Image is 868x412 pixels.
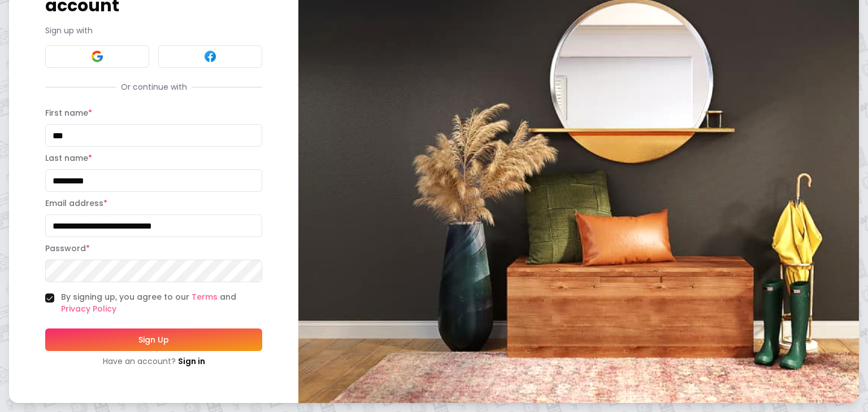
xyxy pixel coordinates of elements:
img: Google signin [90,50,104,63]
div: Have an account? [45,356,262,367]
span: Or continue with [116,81,192,93]
label: By signing up, you agree to our and [61,291,262,315]
a: Privacy Policy [61,303,116,314]
p: Sign up with [45,25,262,36]
label: First name [45,107,92,119]
label: Email address [45,198,107,209]
a: Sign in [178,356,205,367]
img: Facebook signin [203,50,217,63]
label: Last name [45,152,92,164]
button: Sign Up [45,328,262,351]
label: Password [45,243,90,254]
a: Terms [192,291,218,303]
